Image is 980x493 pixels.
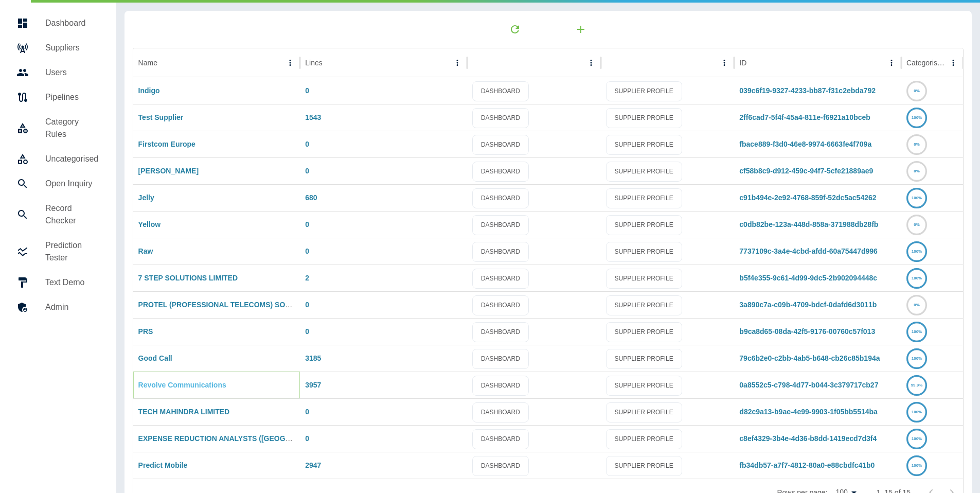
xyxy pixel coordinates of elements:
a: DASHBOARD [472,81,529,101]
a: SUPPLIER PROFILE [606,81,682,101]
a: 0a8552c5-c798-4d77-b044-3c379717cb27 [739,381,878,389]
h5: Record Checker [45,202,100,227]
a: b9ca8d65-08da-42f5-9176-00760c57f013 [739,327,875,336]
text: 100% [912,356,922,361]
a: 100% [906,274,927,282]
a: Prediction Tester [8,233,108,270]
a: EXPENSE REDUCTION ANALYSTS ([GEOGRAPHIC_DATA]) LIMITED [138,434,371,443]
a: Open Inquiry [8,171,108,196]
text: 0% [914,142,920,147]
text: 100% [912,249,922,254]
a: SUPPLIER PROFILE [606,108,682,128]
a: Text Demo [8,270,108,295]
text: 100% [912,463,922,468]
text: 100% [912,329,922,334]
a: 100% [906,193,927,202]
a: DASHBOARD [472,242,529,262]
a: Record Checker [8,196,108,233]
a: SUPPLIER PROFILE [606,162,682,182]
a: 2ff6cad7-5f4f-45a4-811e-f6921a10bceb [739,113,870,121]
a: 2 [305,274,309,282]
h5: Prediction Tester [45,239,100,264]
a: TECH MAHINDRA LIMITED [138,408,230,416]
a: DASHBOARD [472,215,529,235]
a: 100% [906,247,927,255]
a: 100% [906,408,927,416]
a: SUPPLIER PROFILE [606,322,682,342]
a: 0 [305,220,309,228]
a: 99.9% [906,381,927,389]
a: Test Supplier [138,113,184,121]
text: 0% [914,222,920,227]
a: SUPPLIER PROFILE [606,402,682,422]
a: 1543 [305,113,321,121]
a: DASHBOARD [472,162,529,182]
a: d82c9a13-b9ae-4e99-9903-1f05bb5514ba [739,408,878,416]
a: SUPPLIER PROFILE [606,349,682,369]
a: SUPPLIER PROFILE [606,188,682,208]
a: 100% [906,434,927,443]
a: 0 [305,301,309,309]
a: Revolve Communications [138,381,226,389]
button: Categorised column menu [946,56,960,70]
a: c91b494e-2e92-4768-859f-52dc5ac54262 [739,193,876,202]
a: Indigo [138,86,160,95]
a: SUPPLIER PROFILE [606,269,682,289]
a: Category Rules [8,110,108,147]
text: 0% [914,169,920,173]
text: 100% [912,196,922,200]
a: Raw [138,247,153,255]
h5: Suppliers [45,42,100,54]
a: SUPPLIER PROFILE [606,242,682,262]
a: SUPPLIER PROFILE [606,376,682,396]
h5: Dashboard [45,17,100,29]
a: DASHBOARD [472,135,529,155]
div: Name [138,59,157,67]
a: fbace889-f3d0-46e8-9974-6663fe4f709a [739,140,871,148]
a: Uncategorised [8,147,108,171]
a: Yellow [138,220,161,228]
a: [PERSON_NAME] [138,167,199,175]
a: 100% [906,461,927,469]
a: b5f4e355-9c61-4d99-9dc5-2b902094448c [739,274,877,282]
a: DASHBOARD [472,188,529,208]
a: PRS [138,327,153,336]
a: 0 [305,434,309,443]
a: 7737109c-3a4e-4cbd-afdd-60a75447d996 [739,247,878,255]
h5: Text Demo [45,276,100,289]
a: 100% [906,327,927,336]
a: 0% [906,167,927,175]
a: DASHBOARD [472,108,529,128]
a: 7 STEP SOLUTIONS LIMITED [138,274,238,282]
a: 3957 [305,381,321,389]
a: 3a890c7a-c09b-4709-bdcf-0dafd6d3011b [739,301,877,309]
text: 99.9% [911,383,923,388]
a: c8ef4329-3b4e-4d36-b8dd-1419ecd7d3f4 [739,434,877,443]
a: Predict Mobile [138,461,188,469]
a: Pipelines [8,85,108,110]
a: DASHBOARD [472,269,529,289]
a: SUPPLIER PROFILE [606,456,682,476]
text: 0% [914,303,920,307]
a: 0 [305,167,309,175]
a: 0% [906,86,927,95]
a: DASHBOARD [472,349,529,369]
a: 100% [906,354,927,362]
a: 0 [305,140,309,148]
a: SUPPLIER PROFILE [606,429,682,449]
h5: Users [45,66,100,79]
a: SUPPLIER PROFILE [606,295,682,315]
button: Name column menu [283,56,297,70]
a: 0% [906,140,927,148]
h5: Open Inquiry [45,178,100,190]
a: Users [8,60,108,85]
a: DASHBOARD [472,402,529,422]
button: ID column menu [884,56,899,70]
button: Lines column menu [450,56,465,70]
h5: Category Rules [45,116,100,140]
div: ID [739,59,746,67]
button: column menu [584,56,598,70]
a: SUPPLIER PROFILE [606,135,682,155]
a: fb34db57-a7f7-4812-80a0-e88cbdfc41b0 [739,461,875,469]
a: DASHBOARD [472,456,529,476]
